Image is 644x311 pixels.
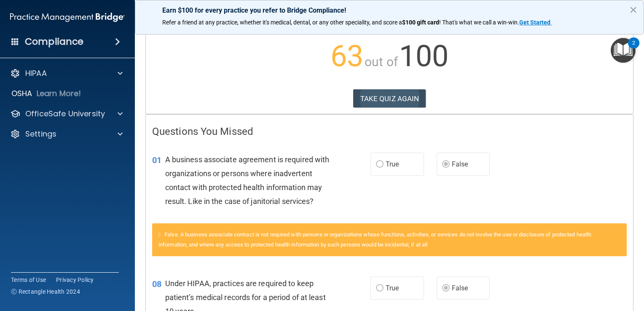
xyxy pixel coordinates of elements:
button: TAKE QUIZ AGAIN [353,89,426,108]
p: Earn $100 for every practice you refer to Bridge Compliance! [162,6,617,14]
span: False. A business associate contract is not required with persons or organizations whose function... [158,231,591,248]
div: 2 [632,43,635,54]
a: Privacy Policy [56,276,94,284]
span: 08 [152,279,161,289]
span: 01 [152,155,161,165]
a: Terms of Use [11,276,46,284]
button: Open Resource Center, 2 new notifications [611,38,636,63]
span: 63 [330,39,363,73]
p: OSHA [11,88,32,99]
span: False [452,284,468,292]
input: True [376,161,384,168]
a: Settings [10,129,123,139]
span: True [386,284,399,292]
span: Ⓒ Rectangle Health 2024 [11,287,80,296]
p: Settings [25,129,56,139]
button: Close [629,3,637,16]
strong: $100 gift card [402,19,439,26]
a: Get Started [519,19,552,26]
p: OfficeSafe University [25,109,105,119]
input: False [442,161,450,168]
span: A business associate agreement is required with organizations or persons where inadvertent contac... [165,155,330,206]
span: 100 [399,39,448,73]
input: True [376,285,384,292]
h4: Questions You Missed [152,126,627,137]
input: False [442,285,450,292]
img: PMB logo [10,9,125,26]
span: out of [365,54,398,69]
a: OfficeSafe University [10,109,123,119]
strong: Get Started [519,19,550,26]
span: Refer a friend at any practice, whether it's medical, dental, or any other speciality, and score a [162,19,402,26]
h4: Compliance [25,36,83,48]
p: HIPAA [25,68,47,78]
p: Learn More! [37,88,81,99]
span: ! That's what we call a win-win. [439,19,519,26]
span: False [452,160,468,168]
a: HIPAA [10,68,123,78]
span: True [386,160,399,168]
